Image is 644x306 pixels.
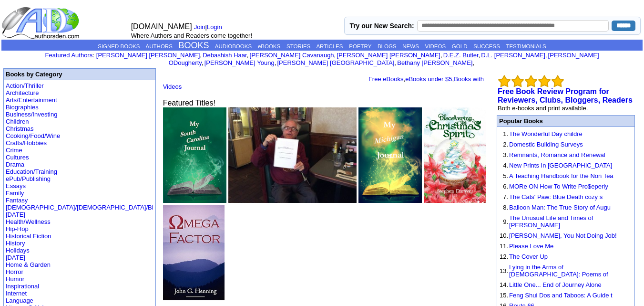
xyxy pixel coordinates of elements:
a: [DATE] [6,254,25,261]
a: SUCCESS [473,43,500,49]
img: bigemptystars.png [552,75,564,87]
font: 4. [503,162,508,169]
font: Both e-books and print available. [498,105,588,112]
a: [PERSON_NAME] [GEOGRAPHIC_DATA] [277,59,394,66]
a: Bethany [PERSON_NAME] [397,59,472,66]
font: 3. [503,151,508,158]
a: The Unusual Life and Times of [PERSON_NAME] [509,214,593,229]
a: Action/Thriller [6,82,43,89]
font: Featured Titles! [163,99,215,107]
a: Little One... End of Journey Alone [509,281,602,288]
a: Essays [6,182,26,190]
a: My Michigan Journal [358,196,422,204]
font: 5. [503,172,508,179]
a: Arts/Entertainment [6,96,57,104]
a: [PERSON_NAME] ODougherty [169,52,599,66]
a: Anoka Time Vol. 5 A City Moving to Dystonia with Dr. Hien Dam After Vietnam [228,196,357,204]
a: Free Book Review Program for Reviewers, Clubs, Bloggers, Readers [498,87,633,104]
font: , , [163,75,484,90]
a: Hip-Hop [6,225,29,232]
img: 30214.jpg [163,205,225,300]
a: eBOOKS [258,43,280,49]
a: New Prints In [GEOGRAPHIC_DATA] [509,162,612,169]
img: bigemptystars.png [498,75,511,87]
a: Lying in the Arms of [DEMOGRAPHIC_DATA]: Poems of [509,264,608,278]
a: [PERSON_NAME], You Not Doing Job! [509,232,616,239]
a: POETRY [349,43,371,49]
a: VIDEOS [425,43,446,49]
a: ARTICLES [316,43,343,49]
a: Family [6,190,24,197]
a: Debashish Haar [203,52,247,59]
a: The Cats' Paw: Blue Death cozy s [509,193,603,200]
a: TESTIMONIALS [506,43,546,49]
a: STORIES [286,43,310,49]
a: Architecture [6,89,39,96]
img: logo_ad.gif [1,6,82,40]
a: BOOKS [179,41,209,50]
a: D.L. [PERSON_NAME] [481,52,545,59]
img: 75896.jpg [163,107,226,203]
a: GOLD [452,43,468,49]
a: Historical Fiction [6,232,51,240]
a: Humor [6,275,24,283]
img: 69126.jpg [228,107,357,203]
a: A Teaching Handbook for the Non Tea [509,172,613,179]
font: 14. [500,281,508,288]
a: ePub/Publishing [6,175,51,182]
a: NEWS [402,43,419,49]
a: eBooks under $5 [405,75,452,83]
font: 10. [500,232,508,239]
font: i [276,61,277,66]
a: Drama [6,161,24,168]
font: Where Authors and Readers come together! [131,32,252,39]
a: Books with Videos [163,75,484,90]
font: i [442,53,443,58]
a: [DEMOGRAPHIC_DATA]/[DEMOGRAPHIC_DATA]/Bi [6,204,153,211]
font: i [474,61,475,66]
img: bigemptystars.png [511,75,524,87]
a: Fantasy [6,197,28,204]
a: Login [207,23,222,31]
a: [PERSON_NAME] Young [204,59,275,66]
a: Inspirational [6,283,39,290]
font: 7. [503,193,508,200]
a: [PERSON_NAME] [PERSON_NAME] [96,52,200,59]
a: Discovering the Christmas Spirit [424,196,485,204]
font: , , , , , , , , , , [96,52,599,66]
a: BLOGS [378,43,397,49]
a: Free eBooks [368,75,404,83]
a: Remnants, Romance and Renewal [509,151,605,158]
img: 79000.jpeg [424,107,485,203]
font: 1. [503,130,508,137]
a: Home & Garden [6,261,51,268]
font: 13. [500,267,508,274]
a: AUTHORS [146,43,173,49]
font: 11. [500,243,508,250]
a: Education/Training [6,168,57,175]
a: My South Carolina Journal [163,196,226,204]
font: i [336,53,337,58]
a: Biographies [6,104,39,111]
b: Books by Category [6,71,62,78]
label: Try our New Search: [349,22,414,30]
a: D.E.Z. Butler [443,52,479,59]
font: | [194,23,225,31]
a: Crafts/Hobbies [6,139,47,147]
font: i [202,53,203,58]
font: i [203,61,204,66]
a: [DATE] [6,211,25,218]
a: History [6,240,25,247]
a: The Wonderful Day childre [509,130,583,137]
font: i [248,53,249,58]
font: 8. [503,204,508,211]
